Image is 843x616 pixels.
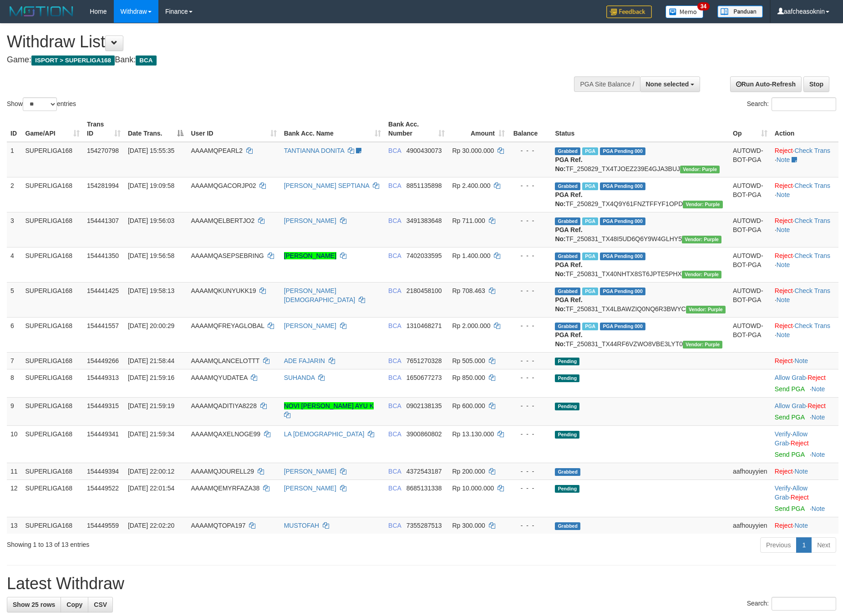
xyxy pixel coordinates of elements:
span: Rp 30.000.000 [452,147,494,154]
td: SUPERLIGA168 [22,177,84,212]
span: 154441425 [87,287,119,294]
span: 154449341 [87,430,119,438]
td: · · [771,317,838,352]
span: Pending [555,431,579,439]
a: Reject [775,287,793,294]
span: Vendor URL: https://trx4.1velocity.biz [682,236,721,243]
a: Send PGA [775,385,804,393]
th: Action [771,116,838,142]
td: · [771,352,838,369]
span: [DATE] 20:00:29 [128,322,174,329]
a: Reject [775,522,793,529]
span: PGA Pending [600,147,645,155]
span: Grabbed [555,468,580,476]
span: Marked by aafmaleo [582,147,598,155]
span: Show 25 rows [13,601,55,608]
span: BCA [136,56,156,66]
div: - - - [512,181,548,190]
td: · · [771,212,838,247]
span: [DATE] 21:59:16 [128,374,174,381]
span: BCA [388,252,401,259]
span: AAAAMQADITIYA8228 [191,402,256,409]
a: Reject [775,468,793,475]
a: Check Trans [794,147,830,154]
a: Note [777,296,790,303]
td: · · [771,177,838,212]
td: SUPERLIGA168 [22,212,84,247]
span: 154441350 [87,252,119,259]
span: · [775,374,807,381]
td: TF_250831_TX48I5UD6Q6Y9W4GLHY5 [551,212,729,247]
td: SUPERLIGA168 [22,397,84,425]
span: Vendor URL: https://trx4.1velocity.biz [680,166,720,173]
span: Grabbed [555,147,580,155]
span: BCA [388,374,401,381]
img: MOTION_logo.png [7,5,76,18]
a: Reject [775,182,793,189]
th: Bank Acc. Number: activate to sort column ascending [385,116,448,142]
div: - - - [512,484,548,493]
span: AAAAMQKUNYUKK19 [191,287,256,294]
input: Search: [772,597,836,611]
button: None selected [640,76,701,92]
select: Showentries [23,97,57,111]
b: PGA Ref. No: [555,156,582,172]
span: 154449522 [87,485,119,492]
a: Verify [775,430,791,438]
td: · · [771,480,838,517]
span: Rp 711.000 [452,217,485,224]
span: Copy 7402033595 to clipboard [406,252,442,259]
span: Marked by aafsoycanthlai [582,288,598,295]
span: · [775,402,807,409]
td: TF_250829_TX4TJOEZ239E4GJA3BUJ [551,142,729,177]
a: Check Trans [794,287,830,294]
a: Verify [775,485,791,492]
th: Balance [508,116,552,142]
span: Marked by aafsoycanthlai [582,217,598,225]
span: Rp 505.000 [452,357,485,364]
a: Stop [803,76,829,92]
a: Note [777,156,790,163]
span: AAAAMQYUDATEA [191,374,247,381]
b: PGA Ref. No: [555,261,582,278]
a: Reject [775,322,793,329]
span: ISPORT > SUPERLIGA168 [31,56,115,66]
div: - - - [512,216,548,225]
td: · · [771,142,838,177]
div: - - - [512,251,548,260]
a: Send PGA [775,451,804,458]
span: [DATE] 19:58:13 [128,287,174,294]
td: · [771,517,838,534]
td: 1 [7,142,22,177]
td: 6 [7,317,22,352]
th: Game/API: activate to sort column ascending [22,116,84,142]
a: ADE FAJARIN [284,357,325,364]
a: LA [DEMOGRAPHIC_DATA] [284,430,365,438]
th: Status [551,116,729,142]
span: [DATE] 22:01:54 [128,485,174,492]
label: Show entries [7,97,76,111]
span: 34 [697,2,710,10]
span: BCA [388,147,401,154]
th: Trans ID: activate to sort column ascending [83,116,124,142]
td: 13 [7,517,22,534]
span: AAAAMQAXELNOGE99 [191,430,260,438]
span: Rp 10.000.000 [452,485,494,492]
td: AUTOWD-BOT-PGA [729,142,771,177]
td: · [771,397,838,425]
span: [DATE] 15:55:35 [128,147,174,154]
a: Note [812,385,825,393]
span: Marked by aafsoycanthlai [582,252,598,260]
span: AAAAMQLANCELOTTT [191,357,259,364]
span: Copy 2180458100 to clipboard [406,287,442,294]
span: CSV [94,601,107,608]
td: TF_250829_TX4Q9Y61FNZTFFYF1OPD [551,177,729,212]
span: Copy 8685131338 to clipboard [406,485,442,492]
span: Rp 2.000.000 [452,322,490,329]
span: 154449313 [87,374,119,381]
span: PGA Pending [600,288,645,295]
td: SUPERLIGA168 [22,317,84,352]
td: · [771,463,838,480]
span: BCA [388,402,401,409]
a: [PERSON_NAME] [284,468,336,475]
